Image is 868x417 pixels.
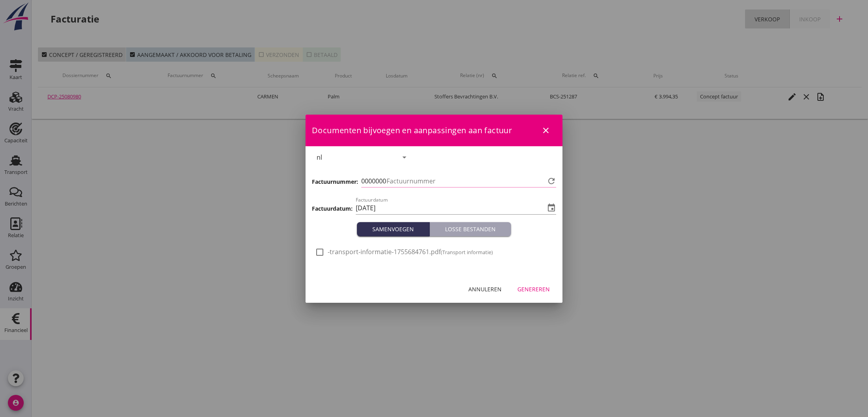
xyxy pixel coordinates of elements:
[433,225,508,233] div: Losse bestanden
[547,176,556,186] i: refresh
[328,248,493,256] span: -transport-informatie-1755684761.pdf
[441,249,493,256] small: (Transport informatie)
[462,282,508,296] button: Annuleren
[430,222,511,236] button: Losse bestanden
[361,176,386,186] span: 0000000
[511,282,556,296] button: Genereren
[387,175,545,187] input: Factuurnummer
[306,115,562,146] div: Documenten bijvoegen en aanpassingen aan factuur
[356,202,545,214] input: Factuurdatum
[357,222,430,236] button: Samenvoegen
[541,126,551,135] i: close
[517,285,550,293] div: Genereren
[312,204,353,213] h3: Factuurdatum:
[400,153,409,162] i: arrow_drop_down
[317,154,322,161] div: nl
[468,285,502,293] div: Annuleren
[547,203,556,213] i: event
[312,177,358,186] h3: Factuurnummer:
[360,225,426,233] div: Samenvoegen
